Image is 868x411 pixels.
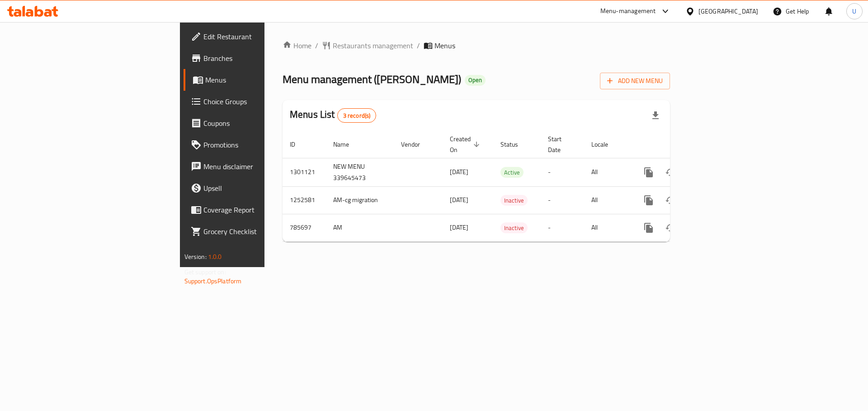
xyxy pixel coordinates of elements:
div: Active [500,167,524,178]
span: Menus [205,74,318,85]
span: 3 record(s) [338,111,376,120]
span: Coupons [203,118,318,129]
span: Branches [203,53,318,64]
a: Support.OpsPlatform [184,275,242,287]
span: [DATE] [450,222,468,233]
td: - [541,186,584,214]
span: Coverage Report [203,204,318,215]
a: Upsell [184,177,325,199]
div: Open [465,75,486,86]
li: / [417,40,420,51]
a: Branches [184,47,325,69]
span: [DATE] [450,194,468,206]
div: [GEOGRAPHIC_DATA] [698,6,758,16]
span: Menus [434,40,455,51]
button: Change Status [660,162,681,183]
td: All [584,158,631,186]
span: Start Date [548,134,573,155]
button: Change Status [660,217,681,239]
span: Vendor [401,139,432,150]
span: ID [290,139,307,150]
td: - [541,214,584,241]
span: Created On [450,134,482,155]
td: All [584,186,631,214]
button: Change Status [660,189,681,211]
button: more [638,162,660,183]
span: Edit Restaurant [203,31,318,42]
h2: Menus List [290,108,376,123]
a: Menus [184,69,325,91]
span: Open [465,76,486,84]
td: All [584,214,631,241]
a: Grocery Checklist [184,221,325,242]
span: [DATE] [450,166,468,178]
a: Edit Restaurant [184,26,325,47]
span: U [852,6,856,16]
table: enhanced table [283,131,732,242]
span: Menu disclaimer [203,161,318,172]
span: Add New Menu [607,75,663,87]
a: Restaurants management [322,40,413,51]
td: NEW MENU 339645473 [326,158,394,186]
span: 1.0.0 [208,251,222,263]
button: more [638,217,660,239]
span: Upsell [203,183,318,194]
span: Get support on: [184,266,226,278]
span: Restaurants management [333,40,413,51]
td: AM [326,214,394,241]
div: Export file [645,105,666,126]
th: Actions [631,131,732,158]
span: Grocery Checklist [203,226,318,237]
span: Inactive [500,223,528,233]
a: Choice Groups [184,91,325,112]
td: - [541,158,584,186]
a: Promotions [184,134,325,156]
td: AM-cg migration [326,186,394,214]
span: Choice Groups [203,96,318,107]
a: Menu disclaimer [184,156,325,177]
span: Version: [184,251,207,263]
span: Menu management ( [PERSON_NAME] ) [283,69,461,89]
span: Active [500,167,524,178]
div: Menu-management [600,6,656,17]
a: Coupons [184,112,325,134]
span: Locale [591,139,620,150]
span: Promotions [203,139,318,150]
span: Name [333,139,361,150]
nav: breadcrumb [283,40,670,51]
div: Total records count [337,108,377,123]
button: more [638,189,660,211]
button: Add New Menu [600,73,670,89]
span: Inactive [500,195,528,206]
a: Coverage Report [184,199,325,221]
div: Inactive [500,222,528,233]
span: Status [500,139,530,150]
div: Inactive [500,195,528,206]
